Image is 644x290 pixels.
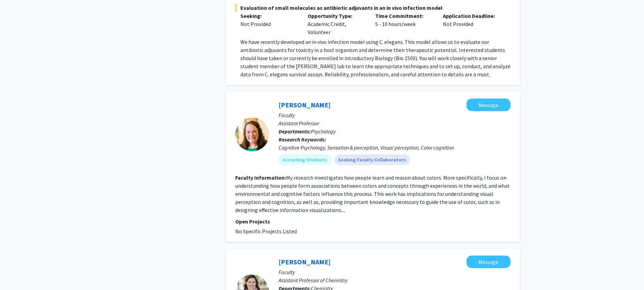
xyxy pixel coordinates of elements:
[311,128,336,135] span: Psychology
[303,12,370,36] div: Academic Credit, Volunteer
[443,12,500,20] p: Application Deadline:
[279,268,510,276] p: Faculty
[235,217,510,226] p: Open Projects
[279,128,311,135] b: Departments:
[279,119,510,127] p: Assistant Professor
[279,143,510,152] div: Cognitive Psychology, Sensation & perception, Visual perception, Color cognition
[467,99,510,111] button: Message Melissa Schoenlein
[279,276,510,284] p: Assistant Professor of Chemistry
[279,136,326,143] b: Research Keywords:
[240,38,510,78] p: We have recently developed an in vivo infection model using C. elegans. This model allows us to e...
[279,101,331,109] a: [PERSON_NAME]
[240,12,298,20] p: Seeking:
[235,174,510,213] fg-read-more: My research investigates how people learn and reason about colors. More specifically, I focus on ...
[235,174,286,181] b: Faculty Information:
[370,12,438,36] div: 5 - 10 hours/week
[235,4,510,12] span: Evaluation of small molecules as antibiotic adjuvants in an in vivo infection model
[438,12,505,36] div: Not Provided
[308,12,365,20] p: Opportunity Type:
[5,260,29,285] iframe: Chat
[467,256,510,268] button: Message Pamela Lundin
[334,154,410,165] mat-chip: Seeking Faculty Collaborators
[279,111,510,119] p: Faculty
[240,20,298,28] div: Not Provided
[279,154,331,165] mat-chip: Accepting Students
[279,258,331,266] a: [PERSON_NAME]
[375,12,433,20] p: Time Commitment:
[235,228,297,235] span: No Specific Projects Listed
